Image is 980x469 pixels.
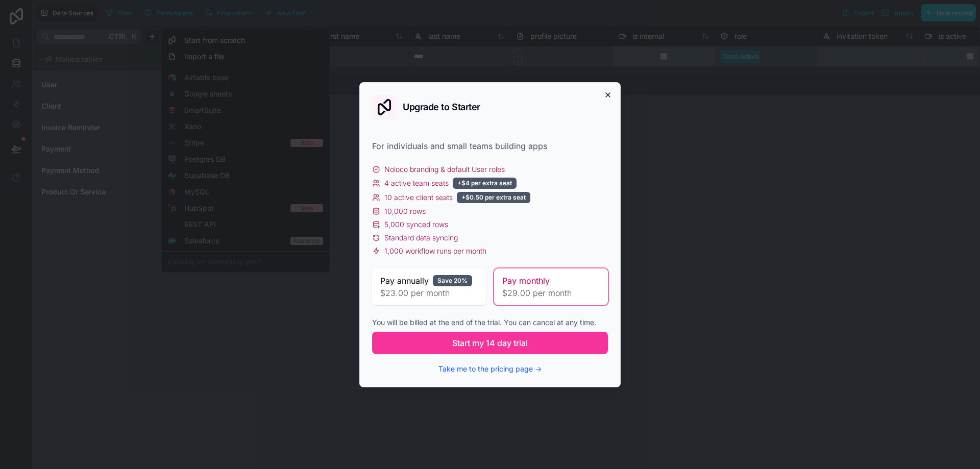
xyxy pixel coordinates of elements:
div: For individuals and small teams building apps [372,140,608,152]
div: Save 20% [433,275,472,286]
button: Close [604,91,612,99]
span: 10,000 rows [384,206,426,216]
div: +$4 per extra seat [453,178,517,189]
span: 10 active client seats [384,192,453,203]
span: Start my 14 day trial [452,337,528,349]
button: Take me to the pricing page → [438,364,542,374]
span: 1,000 workflow runs per month [384,246,486,256]
span: Noloco branding & default User roles [384,164,505,175]
div: You will be billed at the end of the trial. You can cancel at any time. [372,317,608,328]
span: $23.00 per month [380,287,478,299]
h2: Upgrade to Starter [403,103,480,112]
span: Standard data syncing [384,233,458,243]
span: $29.00 per month [502,287,600,299]
span: 5,000 synced rows [384,219,448,230]
span: Pay monthly [502,275,550,287]
span: 4 active team seats [384,178,449,188]
button: Start my 14 day trial [372,332,608,354]
div: +$0.50 per extra seat [457,192,530,203]
span: Pay annually [380,275,429,287]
